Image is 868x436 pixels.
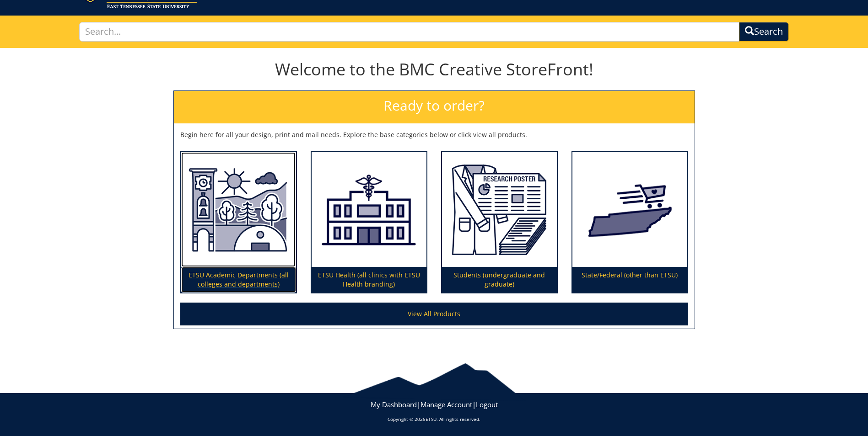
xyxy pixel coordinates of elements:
[312,152,426,293] a: ETSU Health (all clinics with ETSU Health branding)
[180,130,688,139] p: Begin here for all your design, print and mail needs. Explore the base categories below or click ...
[476,400,498,409] a: Logout
[180,303,688,325] a: View All Products
[371,400,417,409] a: My Dashboard
[181,152,296,293] a: ETSU Academic Departments (all colleges and departments)
[442,152,557,267] img: Students (undergraduate and graduate)
[312,152,426,267] img: ETSU Health (all clinics with ETSU Health branding)
[173,60,695,79] h1: Welcome to the BMC Creative StoreFront!
[426,416,437,422] a: ETSU
[174,91,695,123] h2: Ready to order?
[312,267,426,292] p: ETSU Health (all clinics with ETSU Health branding)
[421,400,472,409] a: Manage Account
[572,267,687,292] p: State/Federal (other than ETSU)
[442,152,557,293] a: Students (undergraduate and graduate)
[181,152,296,267] img: ETSU Academic Departments (all colleges and departments)
[572,152,687,293] a: State/Federal (other than ETSU)
[442,267,557,292] p: Students (undergraduate and graduate)
[739,22,789,42] button: Search
[181,267,296,292] p: ETSU Academic Departments (all colleges and departments)
[572,152,687,267] img: State/Federal (other than ETSU)
[79,22,739,42] input: Search...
